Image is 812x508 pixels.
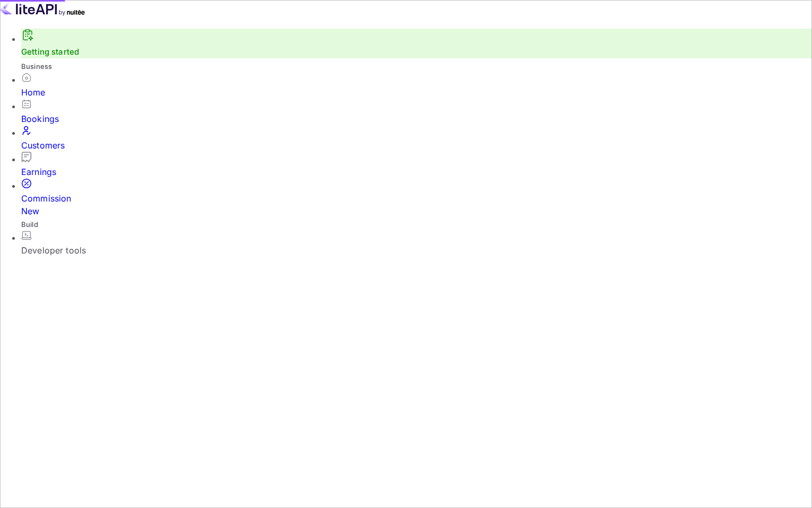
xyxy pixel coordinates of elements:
[21,205,812,217] div: New
[21,125,812,152] a: Customers
[21,62,52,71] span: Business
[21,47,79,57] a: Getting started
[21,244,812,257] div: Developer tools
[21,165,812,178] div: Earnings
[21,112,812,125] div: Bookings
[21,220,38,229] span: Build
[21,152,812,178] a: Earnings
[21,99,812,125] a: Bookings
[21,29,812,58] div: Getting started
[21,139,812,152] div: Customers
[21,192,812,217] div: Commission
[21,72,812,99] a: Home
[21,178,812,217] a: CommissionNew
[21,86,812,99] div: Home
